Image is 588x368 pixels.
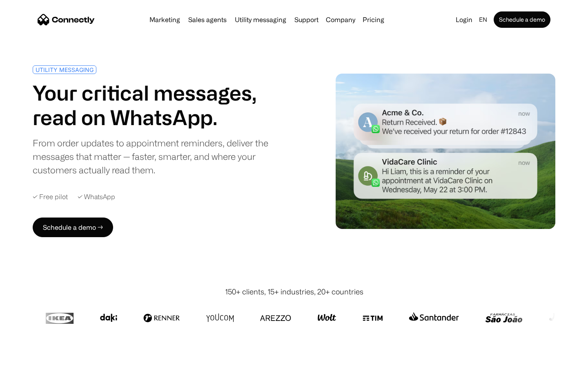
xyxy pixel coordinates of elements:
div: UTILITY MESSAGING [36,67,94,73]
a: Schedule a demo → [33,218,113,237]
aside: Language selected: English [8,353,49,365]
div: ✓ WhatsApp [78,193,115,201]
a: Login [452,14,476,25]
div: en [479,14,487,25]
div: Company [326,14,355,25]
a: Support [291,16,322,23]
div: 150+ clients, 15+ industries, 20+ countries [225,286,363,297]
ul: Language list [16,354,49,365]
div: From order updates to appointment reminders, deliver the messages that matter — faster, smarter, ... [33,136,291,177]
a: Utility messaging [232,16,290,23]
h1: Your critical messages, read on WhatsApp. [33,81,291,130]
a: Pricing [359,16,388,23]
div: ✓ Free pilot [33,193,68,201]
a: Sales agents [185,16,230,23]
a: Schedule a demo [494,11,550,28]
a: Marketing [146,16,183,23]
